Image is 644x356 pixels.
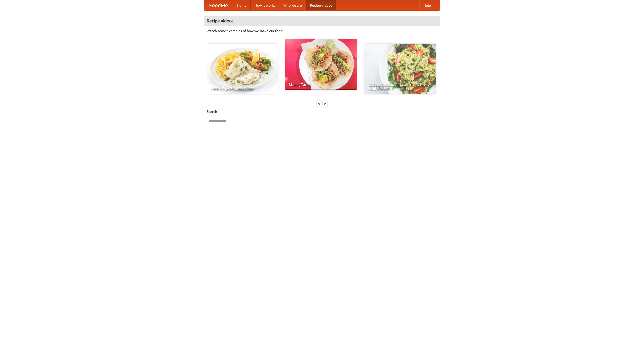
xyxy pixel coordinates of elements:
[306,0,336,10] a: Recipe videos
[233,0,251,10] a: Home
[279,0,306,10] a: Who we are
[285,39,357,90] a: Making Tacos
[289,83,353,86] span: Making Tacos
[207,109,437,114] h5: Search
[251,0,279,10] a: How it works
[368,83,432,90] span: An Easy, Summery Tomato Pasta That's Ready for Fall
[364,44,436,94] a: An Easy, Summery Tomato Pasta That's Ready for Fall
[207,44,278,94] a: French Fries Fish and Chips
[204,16,440,26] h4: Recipe videos
[210,87,274,90] span: French Fries Fish and Chips
[317,100,321,107] div: «
[323,100,327,107] div: »
[207,28,437,33] p: Watch some examples of how we make our food!
[419,0,435,10] a: Help
[204,0,233,10] a: FoodMe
